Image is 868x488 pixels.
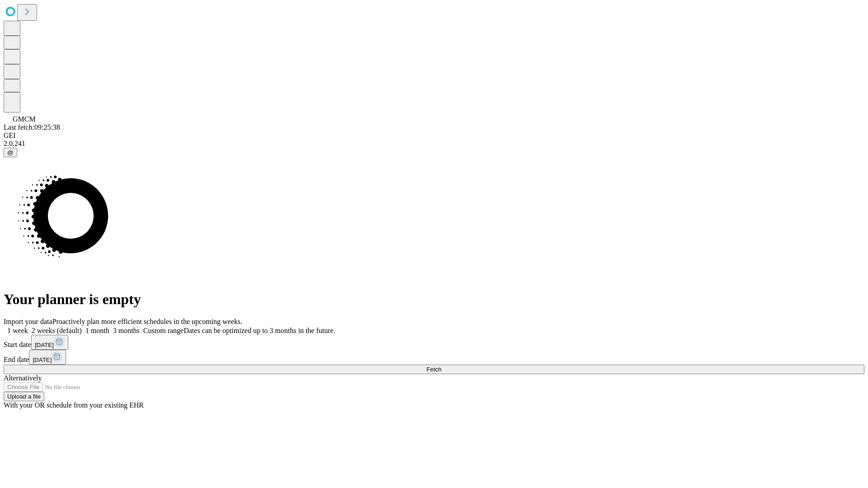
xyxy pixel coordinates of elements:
[426,366,441,373] span: Fetch
[4,140,864,148] div: 2.0.241
[13,115,36,123] span: GMCM
[7,327,28,334] span: 1 week
[4,335,864,350] div: Start date
[29,350,66,365] button: [DATE]
[35,342,54,348] span: [DATE]
[85,327,109,334] span: 1 month
[4,374,42,382] span: Alternatively
[4,318,52,325] span: Import your data
[33,357,52,363] span: [DATE]
[4,401,144,409] span: With your OR schedule from your existing EHR
[52,318,242,325] span: Proactively plan more efficient schedules in the upcoming weeks.
[4,392,44,401] button: Upload a file
[4,365,864,374] button: Fetch
[31,335,68,350] button: [DATE]
[143,327,184,334] span: Custom range
[32,327,82,334] span: 2 weeks (default)
[4,350,864,365] div: End date
[4,148,17,157] button: @
[4,131,864,140] div: GEI
[7,149,14,156] span: @
[184,327,335,334] span: Dates can be optimized up to 3 months in the future.
[113,327,140,334] span: 3 months
[4,291,864,308] h1: Your planner is empty
[4,123,60,131] span: Last fetch: 09:25:38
